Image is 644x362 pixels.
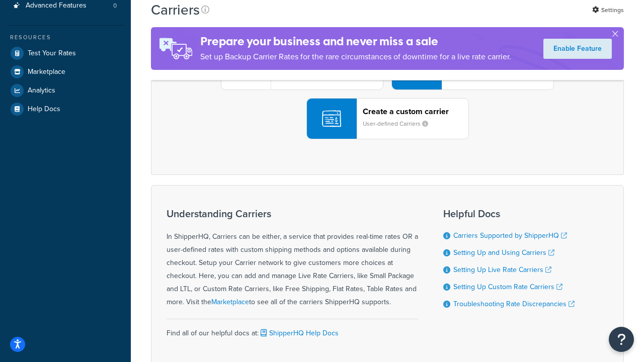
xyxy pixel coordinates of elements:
span: 0 [113,2,117,10]
a: Marketplace [8,63,123,81]
img: icon-carrier-custom-c93b8a24.svg [322,109,341,128]
div: In ShipperHQ, Carriers can be either, a service that provides real-time rates OR a user-defined r... [167,208,418,309]
span: Analytics [28,86,55,95]
h3: Understanding Carriers [167,208,418,219]
a: Settings [592,3,624,17]
button: Create a custom carrierUser-defined Carriers [306,98,469,139]
span: Help Docs [28,105,60,114]
a: Test Your Rates [8,44,123,62]
h4: Prepare your business and never miss a sale [200,33,511,50]
a: Carriers Supported by ShipperHQ [453,230,567,241]
small: User-defined Carriers [363,119,436,128]
div: Find all of our helpful docs at: [167,319,418,340]
span: Advanced Features [26,2,87,10]
a: Setting Up Custom Rate Carriers [453,282,562,292]
a: Marketplace [211,297,249,307]
span: Marketplace [28,68,65,76]
header: Create a custom carrier [363,107,468,116]
a: Troubleshooting Rate Discrepancies [453,299,575,309]
p: Set up Backup Carrier Rates for the rare circumstances of downtime for a live rate carrier. [200,50,511,64]
a: Analytics [8,81,123,100]
h3: Helpful Docs [443,208,575,219]
button: Open Resource Center [609,327,634,352]
span: Test Your Rates [28,49,76,58]
img: ad-rules-rateshop-fe6ec290ccb7230408bd80ed9643f0289d75e0ffd9eb532fc0e269fcd187b520.png [151,27,200,70]
a: Enable Feature [543,39,612,59]
a: Help Docs [8,100,123,118]
a: ShipperHQ Help Docs [259,328,339,338]
div: Resources [8,33,123,42]
a: Setting Up and Using Carriers [453,247,554,258]
a: Setting Up Live Rate Carriers [453,264,551,275]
